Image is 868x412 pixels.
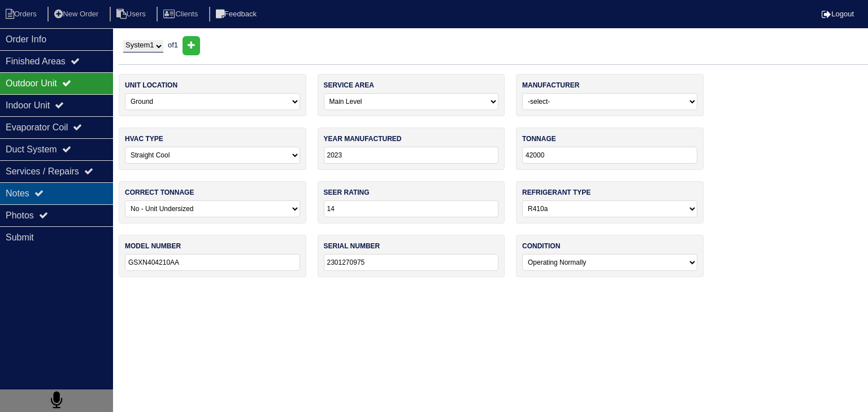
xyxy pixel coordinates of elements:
[119,36,868,55] div: of 1
[157,10,207,18] a: Clients
[522,187,591,198] label: refrigerant type
[324,134,402,144] label: year manufactured
[324,187,370,198] label: seer rating
[522,134,556,144] label: tonnage
[209,7,266,22] li: Feedback
[125,241,181,251] label: model number
[324,241,380,251] label: serial number
[47,7,107,22] li: New Order
[125,80,177,90] label: unit location
[822,10,854,18] a: Logout
[324,80,374,90] label: service area
[110,10,155,18] a: Users
[522,80,579,90] label: manufacturer
[157,7,207,22] li: Clients
[110,7,155,22] li: Users
[125,134,163,144] label: hvac type
[47,10,107,18] a: New Order
[125,187,194,198] label: correct tonnage
[522,241,560,251] label: condition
